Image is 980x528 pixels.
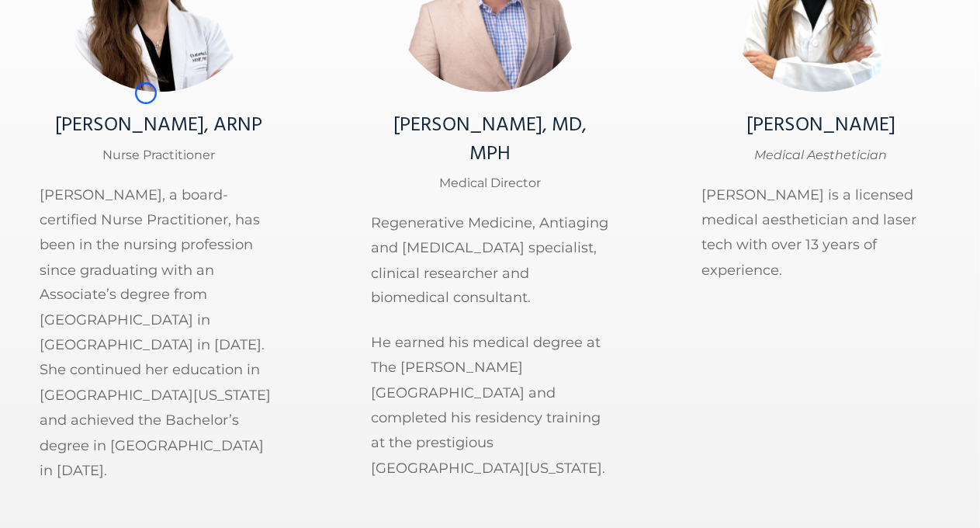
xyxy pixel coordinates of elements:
[40,112,279,140] h3: [PERSON_NAME], ARNP
[755,148,888,162] em: Medical Aesthetician
[702,182,940,283] p: [PERSON_NAME] is a licensed medical aesthetician and laser tech with over 13 years of experience.
[702,112,940,140] h3: [PERSON_NAME]
[371,331,609,481] p: He earned his medical degree at The [PERSON_NAME][GEOGRAPHIC_DATA] and completed his residency tr...
[371,172,609,195] p: Medical Director
[40,182,279,485] p: [PERSON_NAME], a board-certified Nurse Practitioner, has been in the nursing profession since gra...
[371,210,609,311] p: Regenerative Medicine, Antiaging and [MEDICAL_DATA] specialist, clinical researcher and biomedica...
[40,144,279,167] p: Nurse Practitioner
[371,112,609,168] h3: [PERSON_NAME], MD, MPH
